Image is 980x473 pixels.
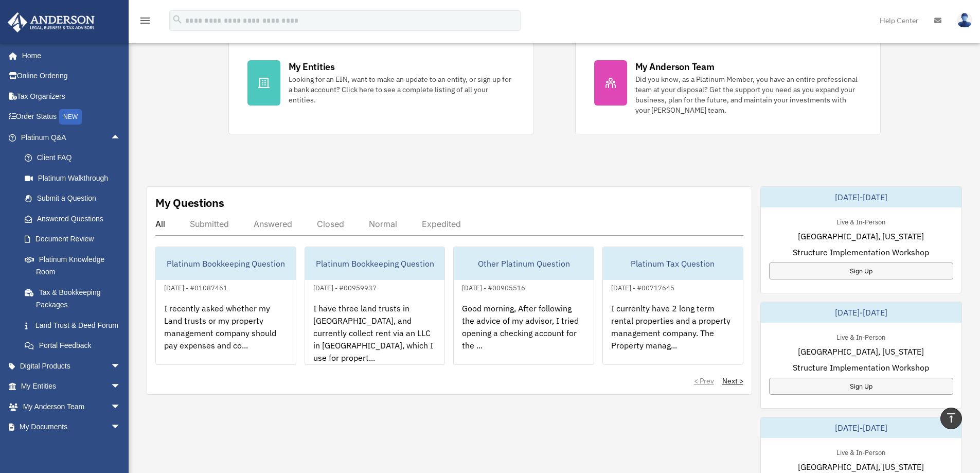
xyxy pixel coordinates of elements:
[139,18,151,27] a: menu
[111,396,131,417] span: arrow_drop_down
[769,262,953,279] a: Sign Up
[722,376,743,386] a: Next >
[369,219,397,229] div: Normal
[793,361,929,374] span: Structure Implementation Workshop
[798,230,924,242] span: [GEOGRAPHIC_DATA], [US_STATE]
[14,249,136,282] a: Platinum Knowledge Room
[111,356,131,377] span: arrow_drop_down
[14,229,136,250] a: Document Review
[7,356,136,376] a: Digital Productsarrow_drop_down
[111,376,131,397] span: arrow_drop_down
[761,302,961,323] div: [DATE]-[DATE]
[14,315,136,336] a: Land Trust & Deed Forum
[603,294,743,374] div: I currenlty have 2 long term rental properties and a property management company. The Property ma...
[793,246,929,258] span: Structure Implementation Workshop
[7,86,136,107] a: Tax Organizers
[111,437,131,458] span: arrow_drop_down
[155,195,224,211] div: My Questions
[635,74,862,115] div: Did you know, as a Platinum Member, you have an entire professional team at your disposal? Get th...
[317,219,344,229] div: Closed
[7,437,136,458] a: Online Learningarrow_drop_down
[940,408,962,429] a: vertical_align_top
[111,127,131,148] span: arrow_drop_up
[305,247,446,365] a: Platinum Bookkeeping Question[DATE] - #00959937I have three land trusts in [GEOGRAPHIC_DATA], and...
[454,247,594,280] div: Other Platinum Question
[14,148,136,168] a: Client FAQ
[422,219,461,229] div: Expedited
[7,396,136,417] a: My Anderson Teamarrow_drop_down
[635,60,715,73] div: My Anderson Team
[111,417,131,438] span: arrow_drop_down
[454,282,533,292] div: [DATE] - #00905516
[305,282,385,292] div: [DATE] - #00959937
[957,13,972,28] img: User Pic
[945,412,957,424] i: vertical_align_top
[14,282,136,315] a: Tax & Bookkeeping Packages
[14,188,136,209] a: Submit a Question
[156,247,296,280] div: Platinum Bookkeeping Question
[254,219,292,229] div: Answered
[305,247,445,280] div: Platinum Bookkeeping Question
[7,66,136,86] a: Online Ordering
[828,216,894,226] div: Live & In-Person
[454,294,594,374] div: Good morning, After following the advice of my advisor, I tried opening a checking account for th...
[305,294,445,374] div: I have three land trusts in [GEOGRAPHIC_DATA], and currently collect rent via an LLC in [GEOGRAPH...
[59,109,82,125] div: NEW
[7,127,136,148] a: Platinum Q&Aarrow_drop_up
[172,14,183,25] i: search
[228,41,534,134] a: My Entities Looking for an EIN, want to make an update to an entity, or sign up for a bank accoun...
[5,12,98,32] img: Anderson Advisors Platinum Portal
[155,247,296,365] a: Platinum Bookkeeping Question[DATE] - #01087461I recently asked whether my Land trusts or my prop...
[156,294,296,374] div: I recently asked whether my Land trusts or my property management company should pay expenses and...
[453,247,594,365] a: Other Platinum Question[DATE] - #00905516Good morning, After following the advice of my advisor, ...
[289,60,335,73] div: My Entities
[14,208,136,229] a: Answered Questions
[14,336,136,356] a: Portal Feedback
[7,417,136,437] a: My Documentsarrow_drop_down
[289,74,515,105] div: Looking for an EIN, want to make an update to an entity, or sign up for a bank account? Click her...
[828,331,894,342] div: Live & In-Person
[798,345,924,358] span: [GEOGRAPHIC_DATA], [US_STATE]
[14,168,136,188] a: Platinum Walkthrough
[761,187,961,207] div: [DATE]-[DATE]
[798,461,924,473] span: [GEOGRAPHIC_DATA], [US_STATE]
[603,247,743,280] div: Platinum Tax Question
[575,41,881,134] a: My Anderson Team Did you know, as a Platinum Member, you have an entire professional team at your...
[761,417,961,438] div: [DATE]-[DATE]
[7,376,136,397] a: My Entitiesarrow_drop_down
[190,219,229,229] div: Submitted
[769,378,953,395] a: Sign Up
[155,219,165,229] div: All
[156,282,236,292] div: [DATE] - #01087461
[828,446,894,457] div: Live & In-Person
[602,247,743,365] a: Platinum Tax Question[DATE] - #00717645I currenlty have 2 long term rental properties and a prope...
[7,45,131,66] a: Home
[7,107,136,128] a: Order StatusNEW
[139,14,151,27] i: menu
[603,282,683,292] div: [DATE] - #00717645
